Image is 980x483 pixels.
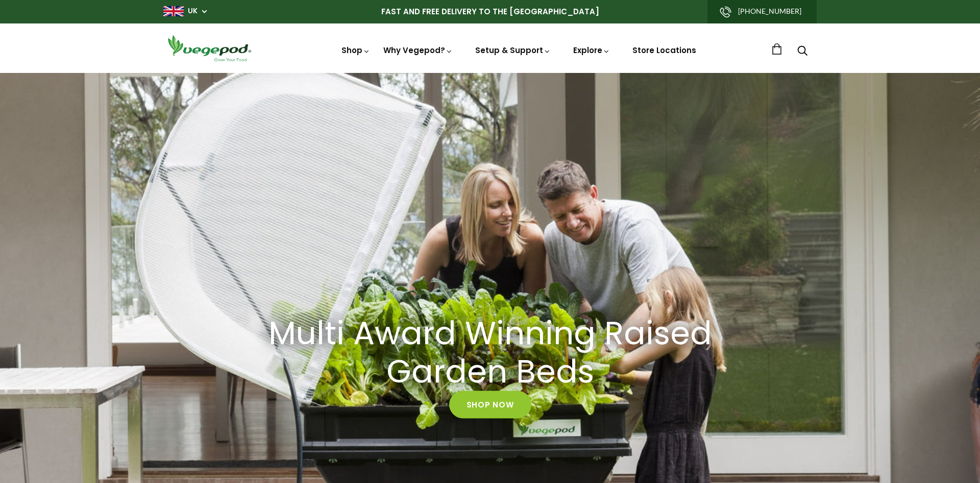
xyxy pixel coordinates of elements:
a: UK [188,6,198,16]
h2: Multi Award Winning Raised Garden Beds [260,315,720,391]
a: Store Locations [632,45,696,56]
img: Vegepod [163,34,255,63]
a: Shop [341,45,370,56]
a: Search [797,46,807,57]
a: Shop Now [449,391,531,419]
a: Setup & Support [475,45,551,56]
a: Multi Award Winning Raised Garden Beds [248,315,732,391]
img: gb_large.png [163,6,184,16]
a: Why Vegepod? [383,45,453,56]
a: Explore [573,45,610,56]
